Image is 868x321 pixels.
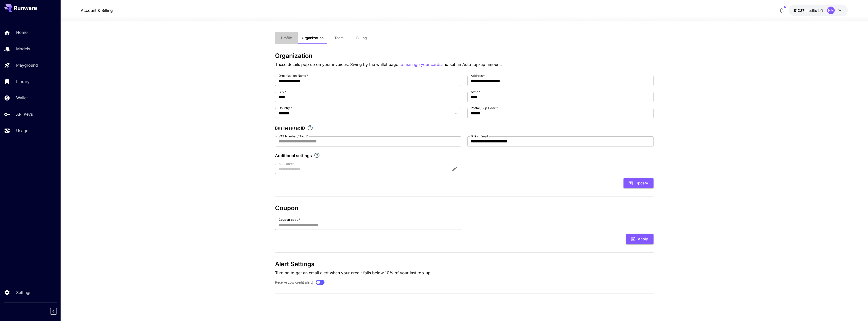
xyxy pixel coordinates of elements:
nav: breadcrumb [81,7,113,13]
p: Wallet [16,95,28,101]
div: Collapse sidebar [54,307,61,316]
h3: Coupon [275,205,654,212]
p: Home [16,29,28,35]
span: Billing [356,36,367,40]
p: Usage [16,128,28,134]
p: Playground [16,62,38,68]
label: City [279,90,286,94]
label: State [471,90,480,94]
h3: Alert Settings [275,261,654,268]
span: These details pop up on your invoices. Swing by the wallet page [275,62,399,67]
span: Team [334,36,343,40]
label: Address [471,73,485,78]
button: Update [623,178,654,188]
a: Account & Billing [81,7,113,13]
span: $17.87 [794,8,805,13]
p: Models [16,46,30,52]
span: credits left [805,8,823,13]
div: $17.8696 [794,8,823,13]
span: Organization [302,36,323,40]
h3: Organization [275,52,654,59]
span: Profile [281,36,292,40]
button: Open [452,110,459,117]
span: and set an Auto top-up amount. [441,62,502,67]
p: Business tax ID [275,125,305,131]
p: API Keys [16,111,33,117]
svg: Explore additional customization settings [314,152,320,158]
label: Country [279,106,292,110]
button: Collapse sidebar [50,308,57,315]
p: Settings [16,289,31,295]
label: Billing Email [471,134,488,138]
label: AIR Source [279,162,294,166]
label: Receive Low credit alert? [275,280,314,285]
label: Coupon code [279,217,300,222]
button: Apply [626,234,654,244]
div: NM [827,7,835,14]
label: Postal / Zip Code [471,106,498,110]
button: to manage your cards [399,61,441,68]
label: VAT Number / Tax ID [279,134,309,138]
svg: If you are a business tax registrant, please enter your business tax ID here. [307,125,313,131]
button: $17.8696NM [789,5,848,16]
p: Turn on to get an email alert when your credit falls below 10% of your last top-up. [275,270,654,276]
p: Library [16,79,30,85]
p: Additional settings [275,153,312,159]
label: Organization Name [279,73,308,78]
